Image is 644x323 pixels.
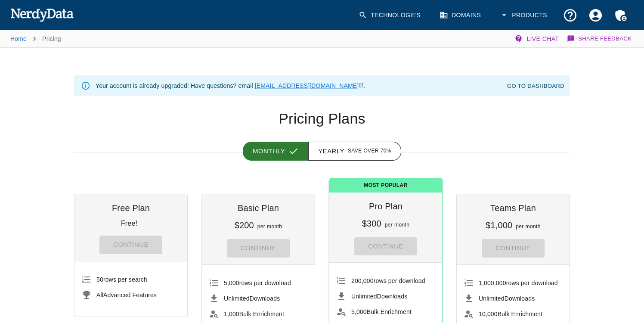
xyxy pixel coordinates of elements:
[255,82,364,89] a: [EMAIL_ADDRESS][DOMAIN_NAME]
[479,311,498,317] span: 10,000
[351,277,425,284] span: rows per download
[385,222,410,228] span: per month
[583,3,608,28] button: Account Settings
[308,142,401,161] button: Yearly Save over 70%
[351,293,377,300] span: Unlimited
[96,78,365,93] div: Your account is already upgraded! Have questions? email .
[243,142,309,161] button: Monthly
[434,3,488,28] a: Domains
[566,30,634,47] button: Share Feedback
[224,311,284,317] span: Bulk Enrichment
[479,280,506,286] span: 1,000,000
[516,224,541,230] span: per month
[257,224,282,230] span: per month
[479,280,558,286] span: rows per download
[348,147,391,155] span: Save over 70%
[362,219,381,228] h6: $300
[224,311,239,317] span: 1,000
[224,295,250,302] span: Unlimited
[557,3,583,28] button: Support and Documentation
[224,280,291,286] span: rows per download
[351,308,412,315] span: Bulk Enrichment
[353,3,427,28] a: Technologies
[608,3,634,28] button: Admin Menu
[209,201,308,215] h6: Basic Plan
[10,30,61,47] nav: breadcrumb
[96,276,103,283] span: 50
[329,179,442,193] span: Most Popular
[81,201,180,215] h6: Free Plan
[74,110,570,128] h1: Pricing Plans
[505,80,567,93] a: Go To Dashboard
[224,295,280,302] span: Downloads
[479,295,535,302] span: Downloads
[42,34,61,43] p: Pricing
[513,30,562,47] button: Live Chat
[96,292,157,298] span: Advanced Features
[96,292,103,298] span: All
[121,220,137,227] p: Free!
[479,311,542,317] span: Bulk Enrichment
[224,280,239,286] span: 5,000
[10,35,27,42] a: Home
[486,221,512,230] h6: $1,000
[96,276,147,283] span: rows per search
[464,201,563,215] h6: Teams Plan
[479,295,505,302] span: Unlimited
[351,277,374,284] span: 200,000
[495,3,554,28] button: Products
[351,293,407,300] span: Downloads
[336,199,435,213] h6: Pro Plan
[351,308,367,315] span: 5,000
[10,6,74,23] img: NerdyData.com
[235,221,254,230] h6: $200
